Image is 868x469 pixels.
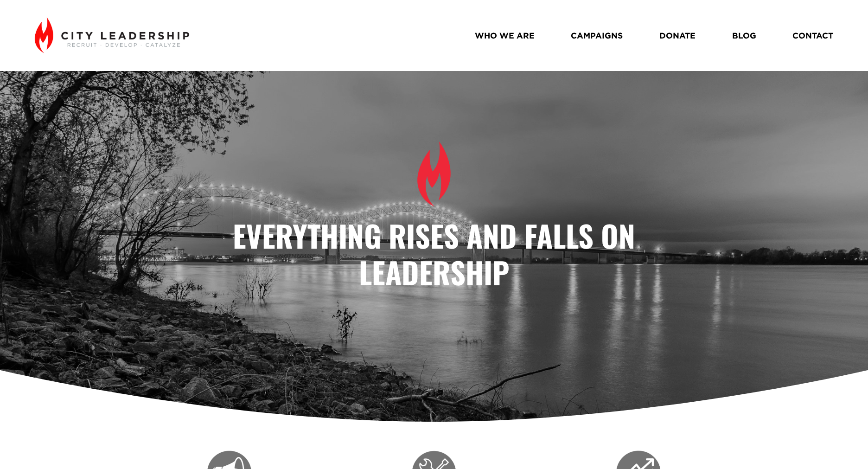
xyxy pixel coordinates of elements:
[659,27,696,44] a: DONATE
[35,17,189,53] img: City Leadership - Recruit. Develop. Catalyze.
[233,213,643,294] strong: Everything Rises and Falls on Leadership
[792,27,833,44] a: CONTACT
[732,27,756,44] a: BLOG
[571,27,623,44] a: CAMPAIGNS
[475,27,535,44] a: WHO WE ARE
